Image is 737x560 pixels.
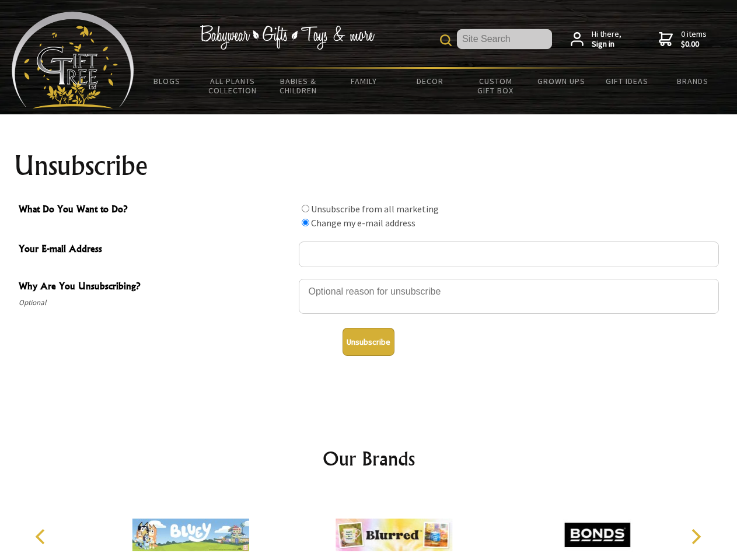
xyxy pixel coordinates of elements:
[299,242,719,267] input: Your E-mail Address
[19,296,293,310] span: Optional
[19,279,293,296] span: Why Are You Unsubscribing?
[299,279,719,314] textarea: Why Are You Unsubscribing?
[311,217,415,229] label: Change my e-mail address
[200,69,266,103] a: All Plants Collection
[14,152,724,180] h1: Unsubscribe
[266,69,331,103] a: Babies & Children
[571,29,621,50] a: Hi there,Sign in
[681,39,707,50] strong: $0.00
[397,69,463,93] a: Decor
[659,29,707,50] a: 0 items$0.00
[343,328,394,356] button: Unsubscribe
[12,12,134,108] img: Babyware - Gifts - Toys and more...
[528,69,594,93] a: Grown Ups
[681,29,707,50] span: 0 items
[592,39,621,50] strong: Sign in
[440,34,452,46] img: product search
[19,242,293,258] span: Your E-mail Address
[457,29,552,49] input: Site Search
[660,69,726,93] a: Brands
[23,444,714,473] h2: Our Brands
[302,205,309,212] input: What Do You Want to Do?
[594,69,660,93] a: Gift Ideas
[592,29,621,50] span: Hi there,
[19,202,293,219] span: What Do You Want to Do?
[302,219,309,226] input: What Do You Want to Do?
[683,524,708,549] button: Next
[134,69,200,93] a: BLOGS
[463,69,529,103] a: Custom Gift Box
[200,25,375,50] img: Babywear - Gifts - Toys & more
[29,524,55,549] button: Previous
[311,203,439,215] label: Unsubscribe from all marketing
[331,69,397,93] a: Family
